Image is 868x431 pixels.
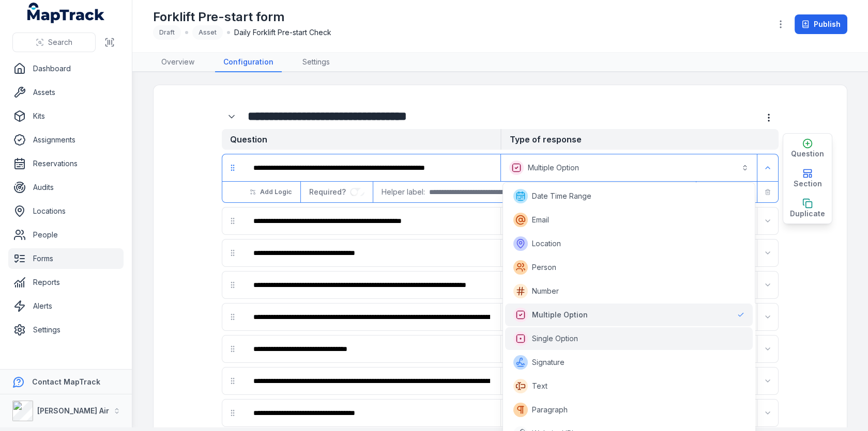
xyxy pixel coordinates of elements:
input: :rv2:-form-item-label [350,188,364,196]
span: Person [532,262,556,273]
span: Paragraph [532,405,568,415]
span: Duplicate [790,209,825,219]
span: Signature [532,357,565,368]
span: Multiple Option [532,310,588,320]
span: Add Logic [260,188,292,196]
button: Multiple Option [503,156,755,179]
span: Single Option [532,333,578,344]
span: Email [532,215,549,225]
span: Number [532,286,559,296]
span: Section [794,179,822,189]
button: Add Logic [243,183,298,201]
span: Question [791,149,824,159]
button: Section [783,164,832,194]
span: Location [532,238,561,249]
span: Required? [309,187,350,196]
span: Helper label: [382,187,425,197]
span: Date Time Range [532,191,591,201]
span: Text [532,381,547,391]
button: Duplicate [783,194,832,224]
button: Question [783,134,832,164]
